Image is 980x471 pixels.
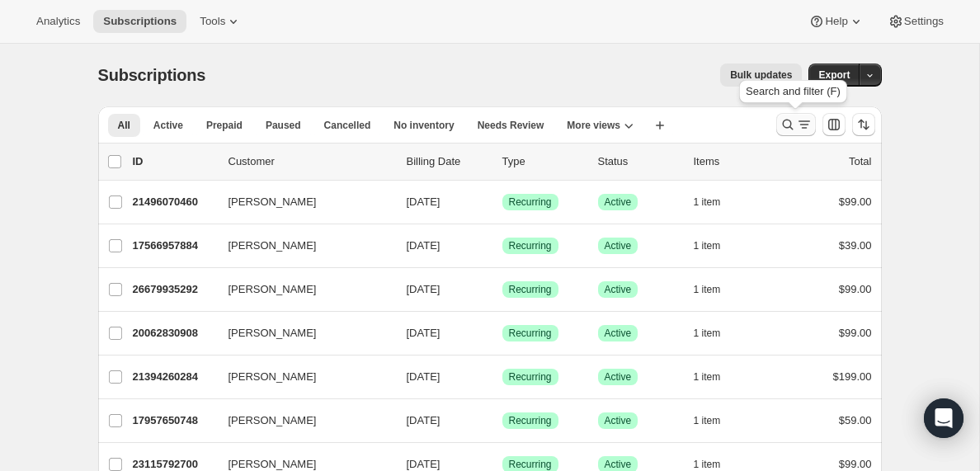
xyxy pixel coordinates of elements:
[509,195,552,209] span: Recurring
[266,119,301,132] span: Paused
[849,153,871,170] p: Total
[393,119,454,132] span: No inventory
[229,194,317,210] span: [PERSON_NAME]
[878,10,954,33] button: Settings
[694,370,721,384] span: 1 item
[133,322,872,345] div: 20062830908[PERSON_NAME][DATE]SuccessRecurringSuccessActive1 item$99.00
[133,369,215,385] p: 21394260284
[822,113,846,136] button: Customize table column order and visibility
[694,458,721,471] span: 1 item
[509,239,552,252] span: Recurring
[509,327,552,340] span: Recurring
[133,412,215,429] p: 17957650748
[133,325,215,341] p: 20062830908
[229,325,317,341] span: [PERSON_NAME]
[133,234,872,257] div: 17566957884[PERSON_NAME][DATE]SuccessRecurringSuccessActive1 item$39.00
[206,119,243,132] span: Prepaid
[200,15,225,28] span: Tools
[407,370,441,383] span: [DATE]
[133,281,215,298] p: 26679935292
[407,414,441,426] span: [DATE]
[605,327,632,340] span: Active
[730,68,792,82] span: Bulk updates
[694,278,739,301] button: 1 item
[833,370,872,383] span: $199.00
[229,238,317,254] span: [PERSON_NAME]
[605,370,632,384] span: Active
[98,66,206,84] span: Subscriptions
[839,283,872,295] span: $99.00
[852,113,875,136] button: Sort the results
[839,414,872,426] span: $59.00
[605,414,632,427] span: Active
[26,10,90,33] button: Analytics
[839,195,872,208] span: $99.00
[219,364,384,390] button: [PERSON_NAME]
[694,409,739,432] button: 1 item
[720,64,802,87] button: Bulk updates
[407,283,441,295] span: [DATE]
[229,369,317,385] span: [PERSON_NAME]
[808,64,860,87] button: Export
[694,365,739,389] button: 1 item
[509,283,552,296] span: Recurring
[407,239,441,252] span: [DATE]
[509,370,552,384] span: Recurring
[509,458,552,471] span: Recurring
[407,327,441,339] span: [DATE]
[219,407,384,434] button: [PERSON_NAME]
[229,153,393,170] p: Customer
[924,398,964,438] div: Open Intercom Messenger
[799,10,874,33] button: Help
[219,233,384,259] button: [PERSON_NAME]
[605,283,632,296] span: Active
[190,10,252,33] button: Tools
[407,153,489,170] p: Billing Date
[694,283,721,296] span: 1 item
[133,409,872,432] div: 17957650748[PERSON_NAME][DATE]SuccessRecurringSuccessActive1 item$59.00
[694,239,721,252] span: 1 item
[133,153,872,170] div: IDCustomerBilling DateTypeStatusItemsTotal
[153,119,183,132] span: Active
[133,153,215,170] p: ID
[694,195,721,209] span: 1 item
[557,114,643,137] button: More views
[229,412,317,429] span: [PERSON_NAME]
[694,322,739,345] button: 1 item
[776,113,816,136] button: Search and filter results
[133,278,872,301] div: 26679935292[PERSON_NAME][DATE]SuccessRecurringSuccessActive1 item$99.00
[133,365,872,389] div: 21394260284[PERSON_NAME][DATE]SuccessRecurringSuccessActive1 item$199.00
[818,68,850,82] span: Export
[904,15,944,28] span: Settings
[567,119,620,132] span: More views
[36,15,80,28] span: Analytics
[509,414,552,427] span: Recurring
[478,119,544,132] span: Needs Review
[502,153,585,170] div: Type
[605,239,632,252] span: Active
[103,15,177,28] span: Subscriptions
[133,194,215,210] p: 21496070460
[839,327,872,339] span: $99.00
[839,239,872,252] span: $39.00
[324,119,371,132] span: Cancelled
[219,189,384,215] button: [PERSON_NAME]
[605,195,632,209] span: Active
[839,458,872,470] span: $99.00
[605,458,632,471] span: Active
[118,119,130,132] span: All
[133,238,215,254] p: 17566957884
[407,458,441,470] span: [DATE]
[229,281,317,298] span: [PERSON_NAME]
[694,234,739,257] button: 1 item
[219,276,384,303] button: [PERSON_NAME]
[694,327,721,340] span: 1 item
[694,414,721,427] span: 1 item
[647,114,673,137] button: Create new view
[694,153,776,170] div: Items
[219,320,384,346] button: [PERSON_NAME]
[133,191,872,214] div: 21496070460[PERSON_NAME][DATE]SuccessRecurringSuccessActive1 item$99.00
[694,191,739,214] button: 1 item
[93,10,186,33] button: Subscriptions
[825,15,847,28] span: Help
